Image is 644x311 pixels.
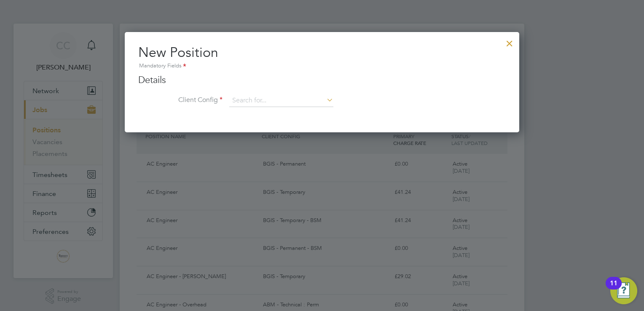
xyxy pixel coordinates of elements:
[610,283,617,294] div: 11
[138,74,506,86] h3: Details
[138,44,506,71] h2: New Position
[229,94,333,107] input: Search for...
[138,96,223,105] label: Client Config
[138,62,506,71] div: Mandatory Fields
[610,277,637,304] button: Open Resource Center, 11 new notifications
